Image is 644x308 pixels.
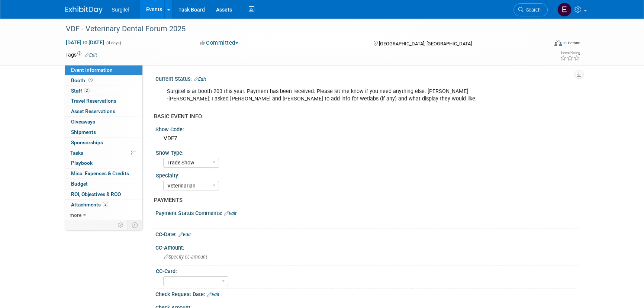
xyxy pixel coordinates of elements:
span: Surgitel [112,7,129,13]
div: Check Request Date: [155,289,579,298]
a: Edit [194,77,206,82]
div: CC-Date: [155,229,579,238]
a: more [65,210,142,220]
span: Sponsorships [71,139,103,145]
span: more [70,212,81,218]
div: Show Code: [155,124,579,133]
div: Event Format [504,39,580,50]
a: Edit [224,211,236,216]
span: Search [524,7,541,13]
div: VDF - Veterinary Dental Forum 2025 [63,22,537,36]
div: PAYMENTS [154,196,573,204]
div: CC-Card: [156,266,575,275]
span: ROI, Objectives & ROO [71,191,121,197]
td: Toggle Event Tabs [128,220,143,230]
div: Payment Status Comments: [155,208,579,217]
span: Tasks [70,150,83,156]
div: VDF7 [161,133,573,144]
img: Format-Inperson.png [554,40,562,46]
a: Misc. Expenses & Credits [65,169,142,179]
a: Shipments [65,127,142,137]
span: [DATE] [DATE] [65,39,104,46]
a: Event Information [65,65,142,75]
a: Sponsorships [65,138,142,148]
span: to [81,39,88,45]
span: Shipments [71,129,96,135]
a: Giveaways [65,117,142,127]
span: Giveaways [71,119,95,125]
a: Search [513,3,548,16]
img: Event Coordinator [557,3,571,17]
span: Specify cc-amount [164,254,207,260]
a: ROI, Objectives & ROO [65,189,142,199]
a: Staff2 [65,86,142,96]
div: Specialty: [156,170,575,179]
span: Booth not reserved yet [87,77,94,83]
a: Playbook [65,158,142,168]
span: Asset Reservations [71,108,115,114]
td: Tags [65,51,97,58]
td: Personalize Event Tab Strip [115,220,128,230]
a: Asset Reservations [65,106,142,116]
span: Travel Reservations [71,98,116,104]
span: Staff [71,88,90,94]
span: Playbook [71,160,93,166]
div: Event Rating [560,51,580,55]
div: In-Person [563,40,580,46]
a: Travel Reservations [65,96,142,106]
div: BASIC EVENT INFO [154,113,573,121]
div: Show Type: [156,147,575,157]
div: CC-Amount: [155,242,579,251]
span: Booth [71,77,94,83]
a: Booth [65,76,142,86]
button: Committed [197,39,241,47]
span: Budget [71,181,88,187]
a: Edit [178,232,191,237]
a: Budget [65,179,142,189]
div: Current Status: [155,73,579,83]
div: Surgitel is at booth 203 this year. Payment has been received. Please let me know if you need any... [162,84,497,106]
a: Edit [85,52,97,58]
span: Misc. Expenses & Credits [71,170,129,176]
span: 2 [84,88,90,93]
img: ExhibitDay [65,6,103,14]
span: [GEOGRAPHIC_DATA], [GEOGRAPHIC_DATA] [379,41,471,46]
a: Tasks [65,148,142,158]
a: Edit [207,292,219,297]
span: Event Information [71,67,113,73]
span: 2 [103,202,108,207]
span: (4 days) [106,41,121,45]
a: Attachments2 [65,200,142,210]
span: Attachments [71,202,108,208]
